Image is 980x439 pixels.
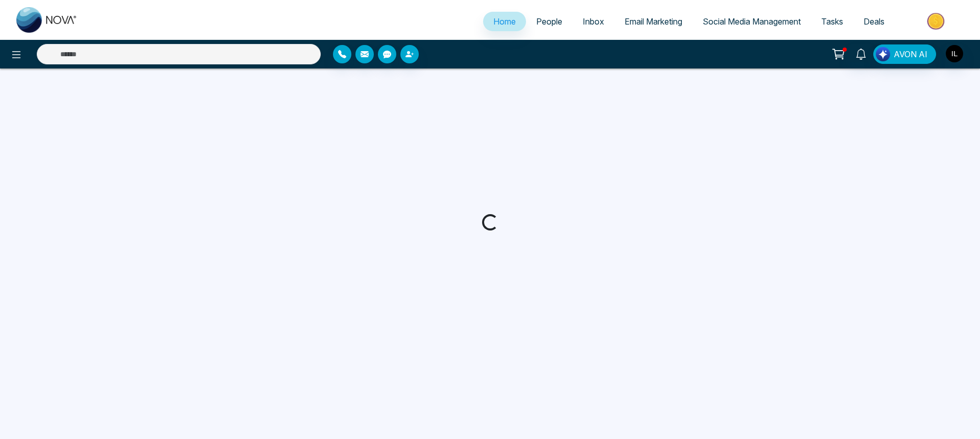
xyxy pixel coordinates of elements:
span: Tasks [821,16,843,27]
a: Tasks [811,12,853,31]
a: Deals [853,12,895,31]
span: Inbox [583,16,604,27]
a: People [526,12,572,31]
span: AVON AI [894,48,927,60]
span: Email Marketing [625,16,682,27]
a: Social Media Management [692,12,811,31]
span: Deals [864,16,885,27]
img: Nova CRM Logo [16,7,78,33]
img: User Avatar [946,45,963,62]
img: Market-place.gif [900,10,974,33]
img: Lead Flow [876,47,890,61]
a: Home [483,12,526,31]
span: Social Media Management [703,16,801,27]
span: Home [493,16,516,27]
a: Email Marketing [614,12,692,31]
span: People [536,16,562,27]
a: Inbox [572,12,614,31]
button: AVON AI [873,44,936,64]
